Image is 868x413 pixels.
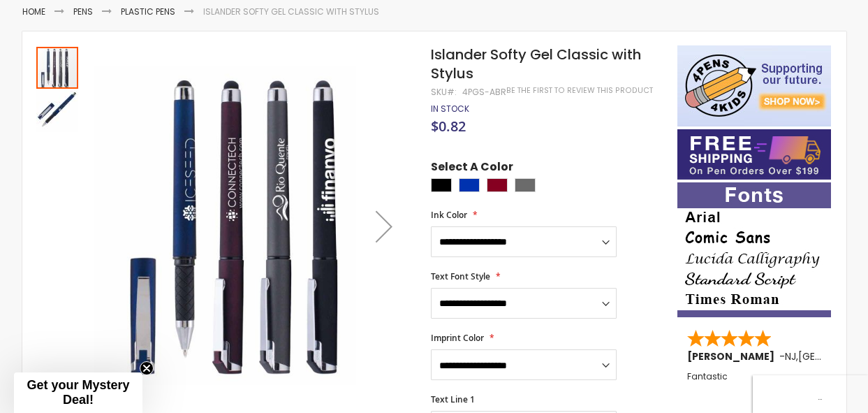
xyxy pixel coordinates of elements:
div: Islander Softy Gel Classic with Stylus [36,45,80,89]
span: Text Line 1 [431,393,475,405]
span: Ink Color [431,209,467,221]
span: $0.82 [431,117,466,136]
img: Islander Softy Gel Classic with Stylus [94,65,413,384]
div: Grey [515,178,536,192]
strong: SKU [431,86,457,98]
img: font-personalization-examples [677,182,831,317]
div: Islander Softy Gel Classic with Stylus [36,89,78,132]
div: Fantastic [687,372,823,402]
a: Pens [73,6,93,17]
span: Islander Softy Gel Classic with Stylus [431,45,641,83]
div: Availability [431,103,469,115]
a: Plastic Pens [121,6,175,17]
img: Islander Softy Gel Classic with Stylus [36,90,78,132]
span: NJ [785,349,796,363]
span: Select A Color [431,159,513,178]
img: Free shipping on orders over $199 [677,129,831,180]
img: 4pens 4 kids [677,45,831,126]
div: 4PGS-ABR [462,87,506,98]
div: Burgundy [487,178,508,192]
span: Imprint Color [431,332,484,344]
span: Get your Mystery Deal! [27,378,129,407]
div: Blue [459,178,480,192]
span: [PERSON_NAME] [687,349,779,363]
span: Text Font Style [431,270,490,282]
button: Close teaser [140,361,154,375]
div: Next [356,45,412,408]
iframe: Google Customer Reviews [753,375,868,413]
div: Black [431,178,452,192]
div: Get your Mystery Deal!Close teaser [14,372,142,413]
a: Home [22,6,45,17]
li: Islander Softy Gel Classic with Stylus [203,6,379,17]
a: Be the first to review this product [506,85,653,96]
span: In stock [431,103,469,115]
